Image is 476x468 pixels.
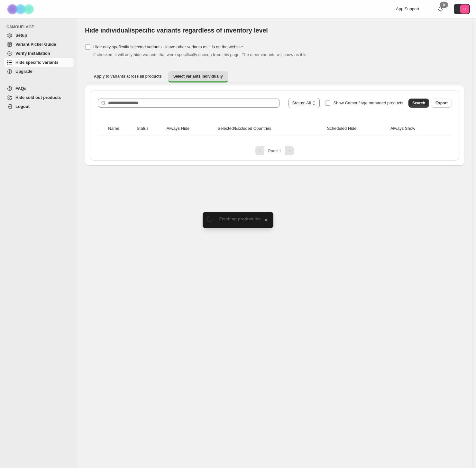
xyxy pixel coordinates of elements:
[437,6,444,12] a: 0
[5,0,37,18] img: Camouflage
[440,2,448,8] div: 0
[463,7,466,11] text: Q
[216,121,325,136] th: Selected/Excluded Countries
[4,31,74,40] a: Setup
[95,146,454,155] nav: Pagination
[15,95,61,100] span: Hide sold out products
[6,24,74,30] span: CAMOUFLAGE
[219,216,261,221] span: Fetching product list
[15,42,56,47] span: Variant Picker Guide
[389,121,443,136] th: Always Show
[85,27,268,34] span: Hide individual/specific variants regardless of inventory level
[408,99,429,108] button: Search
[85,85,464,166] div: Select variants individually
[89,71,167,81] button: Apply to variants across all products
[412,100,425,106] span: Search
[4,93,74,102] a: Hide sold out products
[15,104,30,109] span: Logout
[432,99,452,108] button: Export
[4,67,74,76] a: Upgrade
[135,121,165,136] th: Status
[268,148,281,153] span: Page 1
[4,40,74,49] a: Variant Picker Guide
[333,100,403,105] span: Show Camouflage managed products
[15,51,50,56] span: Verify Installation
[15,69,32,74] span: Upgrade
[93,44,243,49] span: Hide only spefically selected variants - leave other variants as it is on the website
[15,60,59,65] span: Hide specific variants
[4,58,74,67] a: Hide specific variants
[460,5,469,14] span: Avatar with initials Q
[94,74,162,79] span: Apply to variants across all products
[396,6,419,11] span: App Support
[15,86,26,91] span: FAQs
[165,121,216,136] th: Always Hide
[93,52,307,57] span: If checked, it will only hide variants that were specifically chosen from this page. The other va...
[168,71,228,82] button: Select variants individually
[435,100,448,106] span: Export
[15,33,27,38] span: Setup
[325,121,389,136] th: Scheduled Hide
[4,84,74,93] a: FAQs
[106,121,135,136] th: Name
[173,74,223,79] span: Select variants individually
[454,4,470,14] button: Avatar with initials Q
[4,49,74,58] a: Verify Installation
[4,102,74,111] a: Logout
